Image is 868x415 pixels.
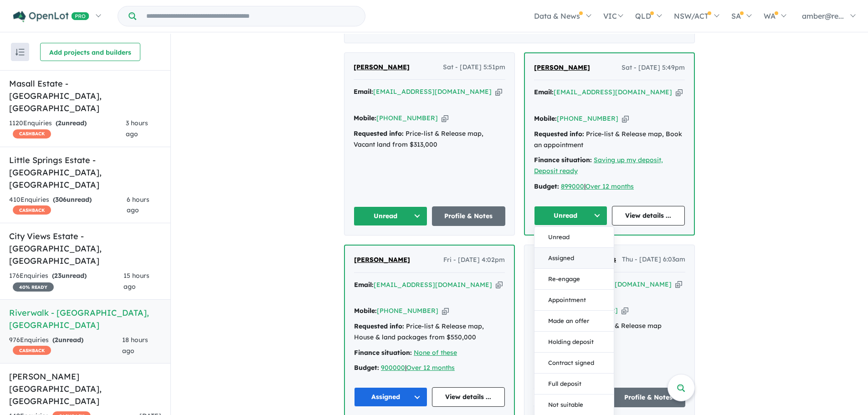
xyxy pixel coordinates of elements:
span: Sat - [DATE] 5:51pm [443,62,505,73]
span: - 21 Enquir ies [375,26,447,34]
a: 900000 [381,364,405,372]
button: Copy [496,280,503,290]
button: Unread [354,206,427,226]
a: [PHONE_NUMBER] [377,307,438,315]
strong: Requested info: [354,322,404,330]
strong: Requested info: [534,322,584,330]
span: CASHBACK [13,129,51,138]
strong: Budget: [534,182,559,190]
h5: City Views Estate - [GEOGRAPHIC_DATA] , [GEOGRAPHIC_DATA] [9,230,161,267]
button: Contract signed [534,353,614,374]
span: 2 [418,26,421,34]
strong: Requested info: [354,129,404,138]
button: Copy [676,87,683,97]
u: None of these [414,348,457,357]
div: 1120 Enquir ies [9,118,126,140]
strong: Finance situation: [534,156,592,164]
strong: Email: [354,87,373,96]
span: CASHBACK [13,205,51,215]
h5: Masall Estate - [GEOGRAPHIC_DATA] , [GEOGRAPHIC_DATA] [9,77,161,114]
span: Fri - [DATE] 4:02pm [443,255,505,266]
strong: ( unread) [416,26,447,34]
a: Over 12 months [586,182,634,190]
div: Price-list & Release map, Vacant land from $313,000 [354,128,505,150]
span: [PERSON_NAME] [534,63,590,72]
div: | [534,181,685,192]
strong: Requested info: [534,130,584,138]
span: amber@re... [802,11,844,20]
button: Copy [675,280,682,289]
div: 176 Enquir ies [9,271,123,292]
button: Unread [534,206,607,225]
a: [PERSON_NAME] [534,62,590,73]
strong: Mobile: [534,306,556,314]
a: View details ... [612,206,685,225]
strong: Email: [534,280,553,288]
span: 15 hours ago [123,272,149,291]
input: Try estate name, suburb, builder or developer [138,6,363,26]
span: Sat - [DATE] 5:49pm [621,62,685,73]
strong: Mobile: [534,114,557,123]
img: sort.svg [15,49,25,56]
a: [PERSON_NAME] [354,255,410,266]
span: 2 [55,336,58,344]
a: Profile & Notes [432,206,506,226]
strong: Budget: [354,364,379,372]
a: [EMAIL_ADDRESS][DOMAIN_NAME] [374,281,492,289]
button: Copy [442,306,449,316]
strong: Email: [354,281,374,289]
a: Saving up my deposit, Deposit ready [534,156,663,175]
span: [PERSON_NAME] trimbos [534,255,616,263]
h5: Little Springs Estate - [GEOGRAPHIC_DATA] , [GEOGRAPHIC_DATA] [9,154,161,191]
button: Copy [621,306,628,315]
span: 18 hours ago [122,336,148,355]
div: 410 Enquir ies [9,195,127,216]
div: Price-list & Release map [534,321,685,332]
button: Copy [622,114,629,123]
span: 40 % READY [13,282,54,292]
strong: ( unread) [56,119,87,127]
a: [EMAIL_ADDRESS][DOMAIN_NAME] [373,87,492,96]
strong: Mobile: [354,307,377,315]
a: Profile & Notes [612,388,686,407]
h5: [PERSON_NAME][GEOGRAPHIC_DATA] , [GEOGRAPHIC_DATA] [9,370,161,407]
button: Full deposit [534,374,614,395]
button: Add projects and builders [40,43,140,61]
img: Openlot PRO Logo White [13,11,89,22]
a: [PERSON_NAME] trimbos [534,254,616,265]
button: Unread [534,227,614,248]
button: Re-engage [534,269,614,290]
strong: Email: [534,88,554,96]
button: Made an offer [534,311,614,332]
a: View details ... [432,387,505,407]
h5: Riverwalk - [GEOGRAPHIC_DATA] , [GEOGRAPHIC_DATA] [9,307,161,331]
div: | [354,363,505,374]
strong: ( unread) [53,195,92,204]
a: Over 12 months [406,364,455,372]
span: 306 [55,195,67,204]
div: 976 Enquir ies [9,335,122,357]
span: [PERSON_NAME] [354,63,410,71]
span: [PERSON_NAME] [354,256,410,264]
a: [PHONE_NUMBER] [557,114,618,123]
strong: Finance situation: [354,348,412,357]
div: Price-list & Release map, House & land packages from $550,000 [354,321,505,343]
span: 23 [54,272,62,280]
span: 3 hours ago [126,119,148,138]
span: Thu - [DATE] 6:03am [622,254,685,265]
a: [PERSON_NAME] [354,62,410,73]
a: 899000 [561,182,584,190]
strong: Mobile: [354,114,376,122]
strong: ( unread) [52,272,87,280]
a: [PHONE_NUMBER] [376,114,438,122]
button: Copy [442,113,448,123]
span: 6 hours ago [127,195,149,215]
strong: ( unread) [52,336,83,344]
span: 2 [58,119,62,127]
a: [EMAIL_ADDRESS][DOMAIN_NAME] [554,88,672,96]
button: Assigned [534,388,607,407]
